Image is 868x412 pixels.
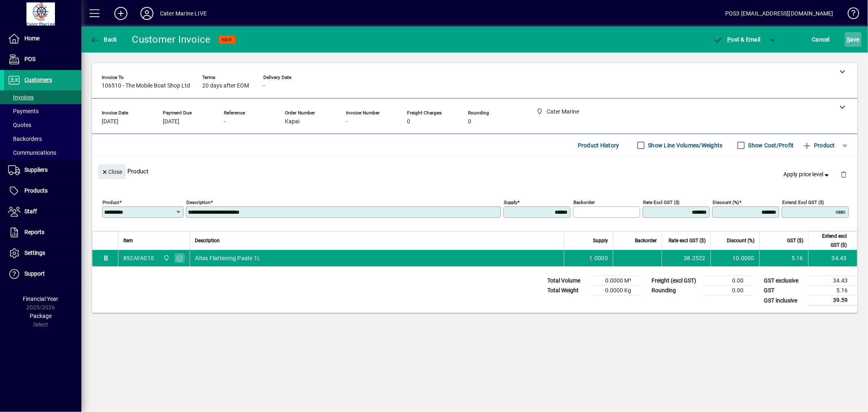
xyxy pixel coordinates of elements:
span: 1.0000 [590,254,608,262]
span: Altex Flattening Paste 1L [195,254,260,262]
span: S [847,36,850,43]
a: Payments [4,104,81,118]
span: Cancel [812,33,830,46]
td: 34.43 [808,250,857,266]
span: P [728,36,731,43]
td: Total Weight [543,286,592,296]
mat-label: Supply [504,199,517,205]
span: ost & Email [713,36,761,43]
span: Support [24,270,45,277]
span: Products [24,187,48,194]
button: Cancel [810,32,832,47]
div: 38.2522 [667,254,706,262]
span: Description [195,236,220,245]
app-page-header-button: Delete [834,171,853,178]
span: Customers [24,77,52,83]
span: Settings [24,250,45,256]
td: 39.59 [809,296,857,306]
span: Financial Year [23,296,59,302]
button: Back [88,32,119,47]
button: Save [845,32,861,47]
button: Profile [134,6,160,21]
span: [DATE] [163,118,179,125]
app-page-header-button: Close [96,168,128,175]
span: POS [24,56,35,62]
span: Item [123,236,133,245]
td: 0.00 [704,276,753,286]
span: Staff [24,208,37,215]
div: Customer Invoice [132,33,211,46]
div: Product [92,156,857,186]
span: Backorders [8,136,42,142]
span: Discount (%) [727,236,754,245]
mat-label: Description [186,199,210,205]
app-page-header-button: Back [81,32,126,47]
td: 0.0000 Kg [592,286,641,296]
span: Extend excl GST ($) [813,232,847,250]
td: 10.0000 [711,250,759,266]
a: Support [4,264,81,284]
td: 5.16 [809,286,857,296]
a: Knowledge Base [842,2,858,28]
a: Communications [4,146,81,160]
label: Show Cost/Profit [747,141,794,149]
a: Home [4,28,81,49]
button: Apply price level [781,167,834,182]
td: 0.0000 M³ [592,276,641,286]
td: 0.00 [704,286,753,296]
a: Backorders [4,132,81,146]
a: POS [4,49,81,70]
button: Delete [834,164,853,184]
mat-label: Product [103,199,119,205]
span: Supply [593,236,608,245]
td: GST [760,286,809,296]
span: 20 days after EOM [202,83,249,89]
span: 0 [468,118,471,125]
span: Home [24,35,39,42]
span: Product [802,139,835,152]
td: Total Volume [543,276,592,286]
span: - [263,83,265,89]
span: 0 [407,118,410,125]
span: NEW [222,37,232,42]
button: Product [798,138,839,153]
span: - [346,118,348,125]
a: Suppliers [4,160,81,180]
a: Quotes [4,118,81,132]
span: Kapai [285,118,300,125]
div: POS3 [EMAIL_ADDRESS][DOMAIN_NAME] [725,7,833,20]
span: Rate excl GST ($) [669,236,706,245]
span: Reports [24,229,44,235]
span: Package [30,313,52,319]
span: Backorder [635,236,657,245]
a: Staff [4,202,81,222]
span: Payments [8,108,39,114]
span: Suppliers [24,167,48,173]
span: Communications [8,149,56,156]
button: Add [108,6,134,21]
span: Close [101,165,122,179]
span: Back [90,36,117,43]
span: Apply price level [784,170,831,179]
a: Settings [4,243,81,263]
span: 106510 - The Mobile Boat Shop Ltd [102,83,190,89]
td: Freight (excl GST) [647,276,704,286]
td: 34.43 [809,276,857,286]
button: Post & Email [709,32,765,47]
a: Products [4,181,81,201]
button: Close [98,164,126,179]
span: - [224,118,225,125]
span: ave [847,33,859,46]
button: Product History [575,138,623,153]
div: 852AFA010 [123,254,154,262]
a: Invoices [4,90,81,104]
td: Rounding [647,286,704,296]
td: GST inclusive [760,296,809,306]
td: GST exclusive [760,276,809,286]
span: Product History [578,139,619,152]
span: GST ($) [787,236,803,245]
span: Invoices [8,94,34,101]
div: Cater Marine LIVE [160,7,207,20]
mat-label: Discount (%) [713,199,739,205]
span: [DATE] [102,118,118,125]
